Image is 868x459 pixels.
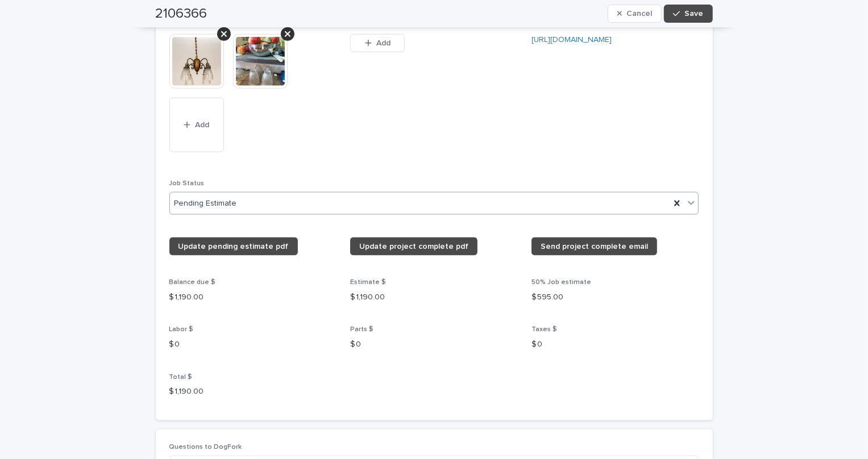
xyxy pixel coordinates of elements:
[350,34,405,52] button: Add
[531,279,591,286] span: 50% Job estimate
[169,279,216,286] span: Balance due $
[531,36,612,44] a: [URL][DOMAIN_NAME]
[531,326,557,333] span: Taxes $
[376,39,391,47] span: Add
[531,339,699,350] p: $ 0
[608,5,662,23] button: Cancel
[169,291,337,303] p: $ 1,190.00
[169,444,242,450] span: Questions to DogFork
[350,291,518,303] p: $ 1,190.00
[169,237,298,256] a: Update pending estimate pdf
[350,326,373,333] span: Parts $
[169,98,224,152] button: Add
[359,243,468,251] span: Update project complete pdf
[350,339,518,350] p: $ 0
[169,180,205,187] span: Job Status
[169,374,193,381] span: Total $
[685,10,704,18] span: Save
[626,10,652,18] span: Cancel
[169,339,337,350] p: $ 0
[175,198,237,210] span: Pending Estimate
[169,326,194,333] span: Labor $
[350,237,477,256] a: Update project complete pdf
[350,279,386,286] span: Estimate $
[169,386,337,398] p: $ 1,190.00
[195,121,209,129] span: Add
[664,5,712,23] button: Save
[178,243,289,251] span: Update pending estimate pdf
[531,291,699,303] p: $ 595.00
[156,6,207,22] h2: 2106366
[541,243,648,251] span: Send project complete email
[531,237,657,256] a: Send project complete email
